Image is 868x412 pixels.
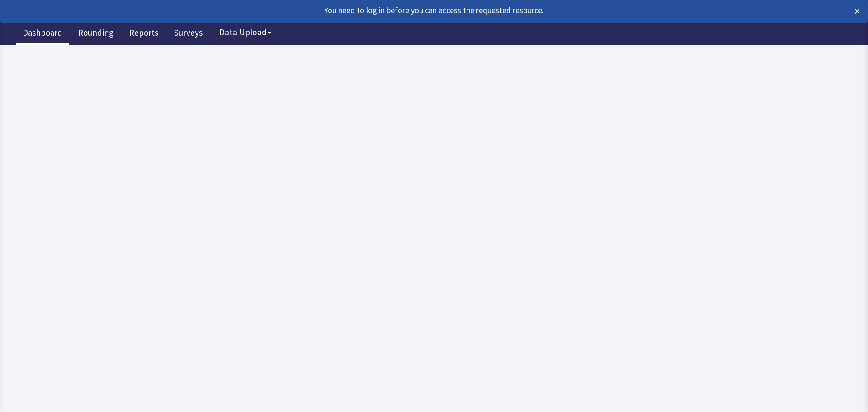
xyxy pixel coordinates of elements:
[71,23,120,45] a: Rounding
[8,4,775,17] div: You need to log in before you can access the requested resource.
[214,24,277,41] button: Data Upload
[123,23,165,45] a: Reports
[167,23,209,45] a: Surveys
[854,4,860,19] button: ×
[16,23,69,45] a: Dashboard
